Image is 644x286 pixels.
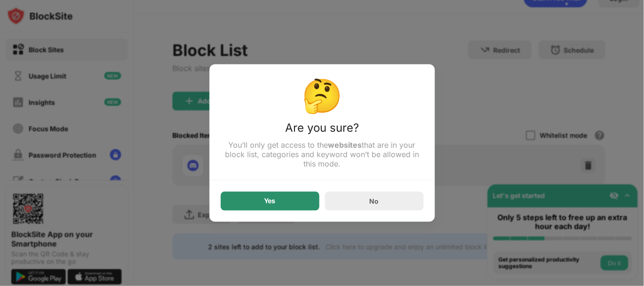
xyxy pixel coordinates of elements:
[264,198,276,205] div: Yes
[221,121,424,141] div: Are you sure?
[221,141,424,169] div: You’ll only get access to the that are in your block list, categories and keyword won’t be allowe...
[370,197,379,205] div: No
[221,76,424,116] div: 🤔
[328,141,362,150] strong: websites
